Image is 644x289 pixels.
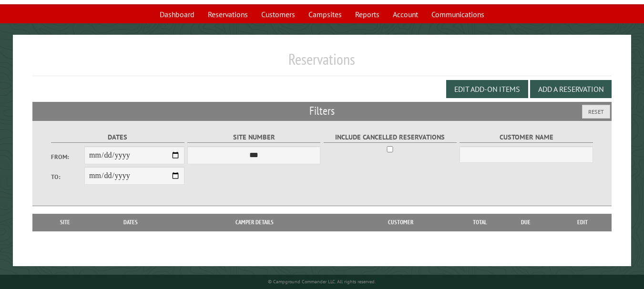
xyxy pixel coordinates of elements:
label: From: [51,152,84,161]
button: Add a Reservation [530,80,612,98]
a: Reports [349,5,385,23]
a: Account [387,5,424,23]
label: Include Cancelled Reservations [324,132,457,143]
a: Dashboard [154,5,200,23]
th: Dates [93,214,168,231]
th: Total [460,214,499,231]
h1: Reservations [32,50,612,76]
h2: Filters [32,102,612,120]
small: © Campground Commander LLC. All rights reserved. [268,279,376,285]
a: Communications [426,5,490,23]
label: Site Number [187,132,320,143]
label: To: [51,172,84,181]
th: Site [37,214,94,231]
a: Reservations [202,5,254,23]
th: Due [499,214,553,231]
label: Dates [51,132,184,143]
th: Camper Details [168,214,341,231]
th: Customer [341,214,460,231]
button: Edit Add-on Items [446,80,528,98]
th: Edit [553,214,612,231]
label: Customer Name [460,132,593,143]
button: Reset [582,105,610,119]
a: Customers [256,5,301,23]
a: Campsites [303,5,348,23]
